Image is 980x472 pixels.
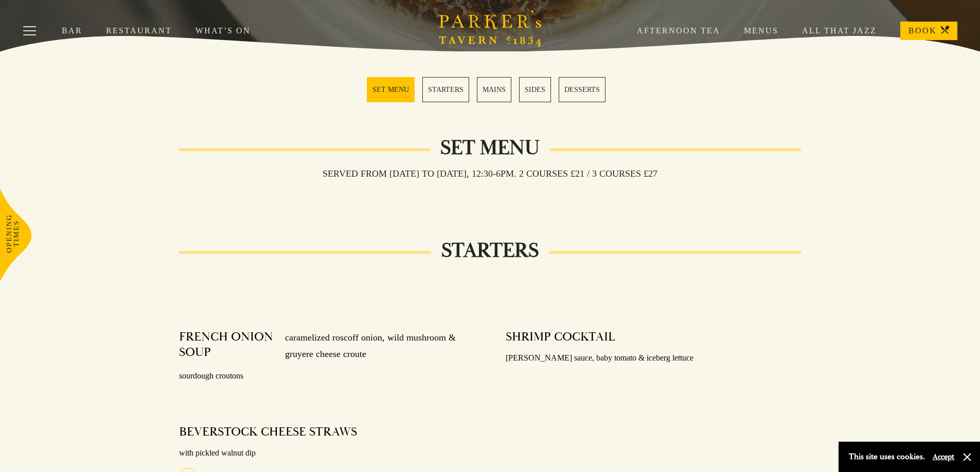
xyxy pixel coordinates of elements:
[477,77,511,102] a: 3 / 5
[430,136,550,160] h2: Set Menu
[312,168,668,179] h3: Served from [DATE] to [DATE], 12:30-6pm. 2 COURSES £21 / 3 COURSES £27
[506,329,615,345] h4: SHRIMP COCKTAIL
[179,424,357,440] h4: BEVERSTOCK CHEESE STRAWS
[179,329,275,363] h4: FRENCH ONION SOUP
[422,77,469,102] a: 2 / 5
[431,238,549,263] h2: STARTERS
[275,329,474,363] p: caramelized roscoff onion, wild mushroom & gruyere cheese croute
[559,77,605,102] a: 5 / 5
[179,369,475,384] p: sourdough croutons
[367,77,415,102] a: 1 / 5
[506,351,801,366] p: [PERSON_NAME] sauce, baby tomato & iceberg lettuce
[962,452,972,462] button: Close and accept
[519,77,551,102] a: 4 / 5
[849,449,925,464] p: This site uses cookies.
[933,452,954,462] button: Accept
[179,446,475,461] p: with pickled walnut dip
